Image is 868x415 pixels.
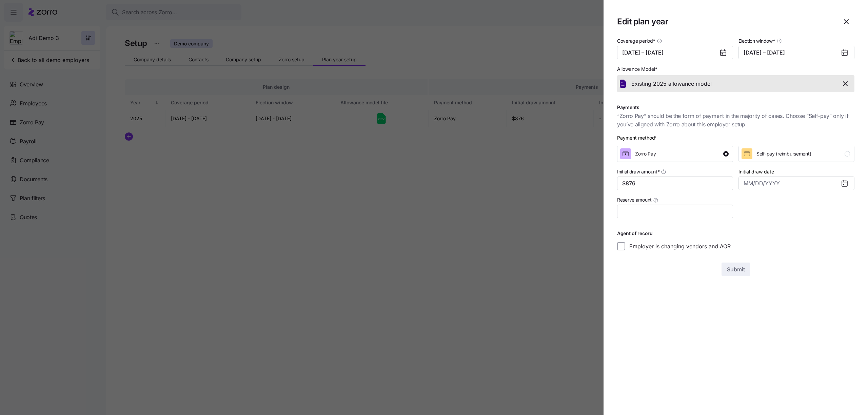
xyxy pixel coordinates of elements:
[617,196,652,203] span: Reserve amount
[617,66,657,72] span: Allowance Model *
[722,263,750,276] button: Submit
[617,134,657,142] div: Payment method
[727,265,745,273] span: Submit
[617,112,854,129] span: “Zorro Pay” should be the form of payment in the majority of cases. Choose “Self-pay” only if you...
[738,46,854,59] button: [DATE] – [DATE]
[617,104,854,110] h1: Payments
[738,168,774,175] label: Initial draw date
[738,177,854,190] input: MM/DD/YYYY
[625,242,731,250] label: Employer is changing vendors and AOR
[617,16,668,27] h1: Edit plan year
[756,150,811,157] span: Self-pay (reimbursement)
[738,38,775,44] span: Election window *
[617,46,733,59] button: [DATE] – [DATE]
[631,80,712,88] span: Existing 2025 allowance model
[635,150,656,157] span: Zorro Pay
[617,38,655,44] span: Coverage period *
[617,168,659,175] span: Initial draw amount *
[617,230,854,236] h1: Agent of record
